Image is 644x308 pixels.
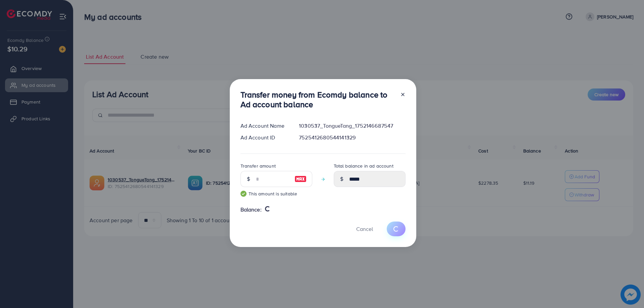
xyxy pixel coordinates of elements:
span: Balance: [240,206,262,213]
img: image [294,175,307,183]
div: Ad Account Name [235,122,294,130]
div: 7525412680544141329 [293,134,411,141]
button: Cancel [348,222,381,236]
img: guide [240,191,247,197]
small: This amount is suitable [240,190,312,197]
label: Total balance in ad account [334,163,393,169]
div: Ad Account ID [235,134,294,141]
div: 1030537_TongueTang_1752146687547 [293,122,411,130]
label: Transfer amount [240,163,276,169]
h3: Transfer money from Ecomdy balance to Ad account balance [240,90,395,109]
span: Cancel [356,225,373,233]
